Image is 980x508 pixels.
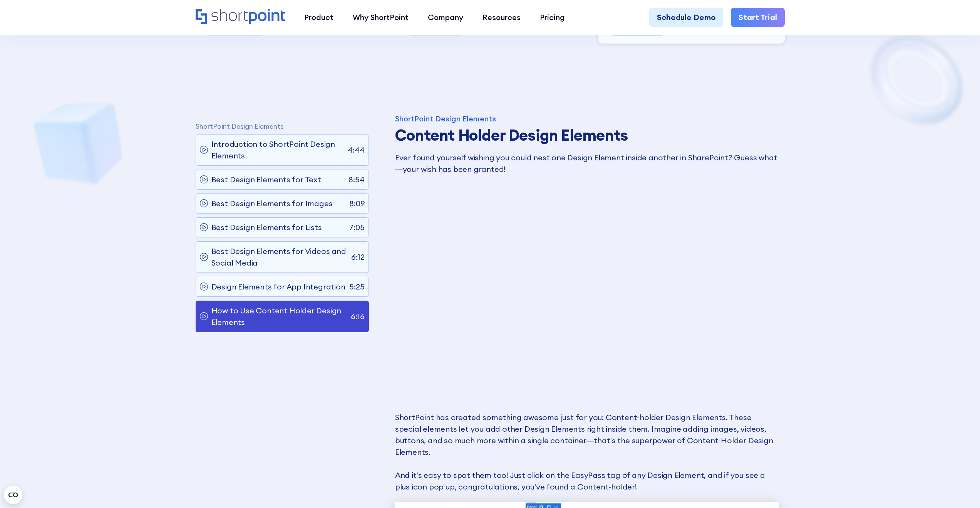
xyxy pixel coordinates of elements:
a: Resources [473,8,530,27]
p: 5:25 [349,281,364,293]
p: 7:05 [349,222,364,233]
p: 8:54 [348,174,364,185]
a: Product [295,8,343,27]
p: Ever found yourself wishing you could nest one Design Element inside another in SharePoint? Guess... [395,152,779,175]
a: Pricing [530,8,575,27]
div: ShortPoint Design Elements [395,115,779,123]
div: Product [304,12,333,23]
p: Design Elements for App Integration [211,281,345,293]
p: 4:44 [348,144,364,156]
div: Pricing [540,12,565,23]
button: Open CMP widget [4,486,22,504]
p: Introduction to ShortPoint Design Elements [211,138,344,161]
p: ShortPoint Design Elements [196,123,369,130]
p: Best Design Elements for Videos and Social Media [211,246,348,269]
a: Company [418,8,473,27]
p: 6:16 [351,311,364,322]
a: Why ShortPoint [343,8,418,27]
a: Home [196,9,285,25]
p: 8:09 [349,198,364,209]
a: Schedule Demo [649,8,723,27]
strong: Content Holder Design Elements [395,125,628,145]
p: 6:12 [351,251,364,263]
p: Best Design Elements for Lists [211,222,322,233]
p: How to Use Content Holder Design Elements [211,305,347,328]
div: Resources [482,12,521,23]
div: Why ShortPoint [353,12,409,23]
p: Best Design Elements for Text [211,174,321,185]
p: ShortPoint has created something awesome just for you: Content-holder Design Elements. These spec... [395,412,779,493]
a: Start Trial [731,8,785,27]
div: Company [428,12,463,23]
iframe: Chat Widget [941,471,980,508]
p: Best Design Elements for Images [211,198,333,209]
